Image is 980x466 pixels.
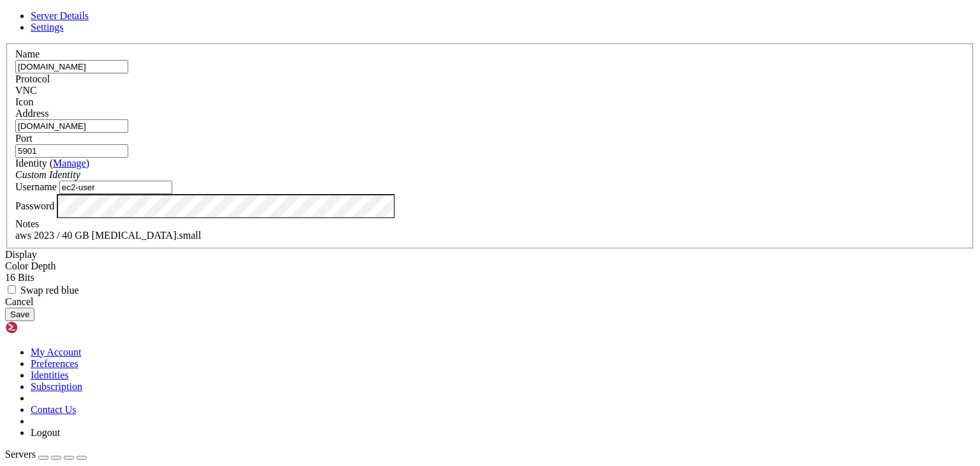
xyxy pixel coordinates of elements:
[15,218,39,229] label: Notes
[5,292,813,304] x-row: 64 history | more
[5,384,813,396] x-row: [ec2-user@ip-172-31-84-219 ~]$ less /home/ec2-user/.vnc/ip-172-31-84-219.ec2.internal:1.log
[8,285,16,294] input: Swap red blue
[5,212,813,223] x-row: 57 lscpu
[5,40,813,51] x-row: 42 cd Se
[31,381,82,392] a: Subscription
[5,321,78,334] img: Shellngn
[15,108,48,119] label: Address
[5,285,79,296] label: If the colors of your display appear wrong (blues appear orange or red, etc.), it may be that you...
[15,60,128,73] input: Server Name
[50,158,89,169] span: ( )
[5,154,813,166] x-row: 52 vncserver :1 -geometry 1920x1080
[5,304,813,315] x-row: [ec2-user@ip-172-31-84-219 ~]$ vncserver :1 -geometry 1920x1080
[5,249,37,260] label: Display
[5,74,813,86] x-row: 45 pwd
[15,49,40,59] label: Name
[31,22,64,33] a: Settings
[5,143,813,154] x-row: 51 sudo su -
[5,449,87,460] a: Servers
[31,358,78,369] a: Preferences
[5,97,813,109] x-row: 47 cat card.html
[31,404,77,415] a: Contact Us
[5,200,813,212] x-row: 56 sudo su -
[5,166,813,177] x-row: 53 cat /home/ec2-user/.vnc/ip-172-31-84-219.ec2.internal:1.log
[5,109,813,120] x-row: 48 vi card.html
[5,63,813,74] x-row: 44 vi card.html
[31,370,69,380] a: Identities
[5,260,56,271] label: The color depth to request, in bits-per-pixel.
[31,347,82,357] a: My Account
[5,28,813,40] x-row: 41 vncserver :1 -geometry 1920x1080
[53,158,86,169] a: Manage
[5,132,813,143] x-row: 50 vncserver :1 -geometry 1920x1080
[59,181,172,194] input: Login Username
[5,296,975,308] div: Cancel
[5,281,813,292] x-row: 63 history | less
[15,85,965,96] div: VNC
[15,144,128,158] input: Port Number
[15,96,33,107] label: Icon
[15,230,965,241] div: aws 2023 / 40 GB [MEDICAL_DATA].small
[5,350,813,361] x-row: Starting applications specified in /home/ec2-user/.vnc/xstartup
[15,200,54,211] label: Password
[15,73,50,84] label: Protocol
[5,258,813,269] x-row: 61 sudo su -
[5,235,813,246] x-row: 59 lscpu
[184,396,189,407] div: (31, 34)
[5,223,813,235] x-row: 58 cat /etc/resolv.conf
[5,396,813,407] x-row: [ec2-user@ip-172-31-84-219 ~]$
[15,169,965,181] div: Custom Identity
[15,169,80,180] i: Custom Identity
[5,51,813,63] x-row: 43 ls -l
[5,269,813,281] x-row: 62 ls -al
[5,272,975,283] div: 16 Bits
[5,86,813,97] x-row: 46 vi card.html
[5,120,813,132] x-row: 49 vncserver - :1
[5,327,813,338] x-row: New 'ip-172-31-84-219.ec2.internal:1 (ec2-user)' desktop is ip-172-31-84-219.ec2.internal:1
[31,427,60,438] a: Logout
[20,285,79,296] span: Swap red blue
[15,158,89,169] label: Identity
[5,449,36,460] span: Servers
[31,10,89,21] a: Server Details
[5,17,813,28] x-row: 40 vncserver :1 -geometry 19200x1080
[5,189,813,200] x-row: 55 vncserver :1 -geometry 1920x1080
[5,177,813,189] x-row: 54 vncserver -list
[5,246,813,258] x-row: 60 sudo yum update
[5,361,813,373] x-row: Log file is /home/ec2-user/.vnc/ip-172-31-84-219.ec2.internal:1.log
[15,85,37,96] span: VNC
[5,308,34,321] button: Save
[15,119,128,133] input: Host Name or IP
[15,133,33,144] label: Port
[5,272,34,283] span: 16 Bits
[5,5,813,17] x-row: 39 vncserver -kill :1
[15,181,57,192] label: Username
